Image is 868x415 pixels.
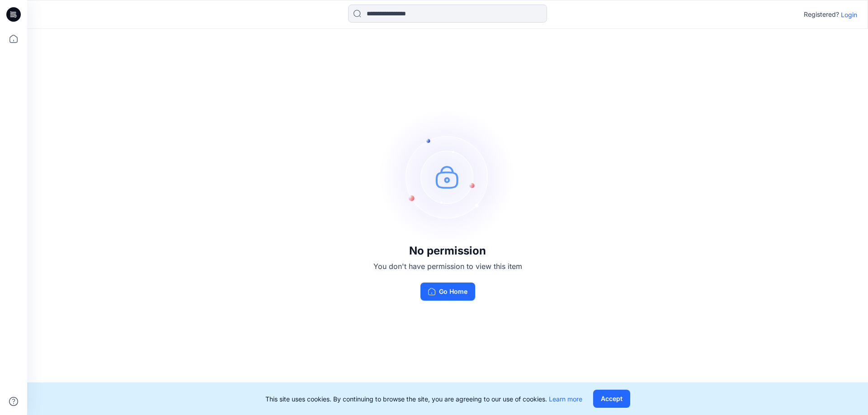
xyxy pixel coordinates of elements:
p: Registered? [804,9,839,20]
button: Accept [593,390,630,408]
p: Login [841,10,857,19]
button: Go Home [420,283,475,301]
img: no-perm.svg [380,109,515,245]
p: This site uses cookies. By continuing to browse the site, you are agreeing to our use of cookies. [265,394,582,404]
h3: No permission [373,245,522,257]
a: Learn more [549,395,582,403]
p: You don't have permission to view this item [373,261,522,272]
